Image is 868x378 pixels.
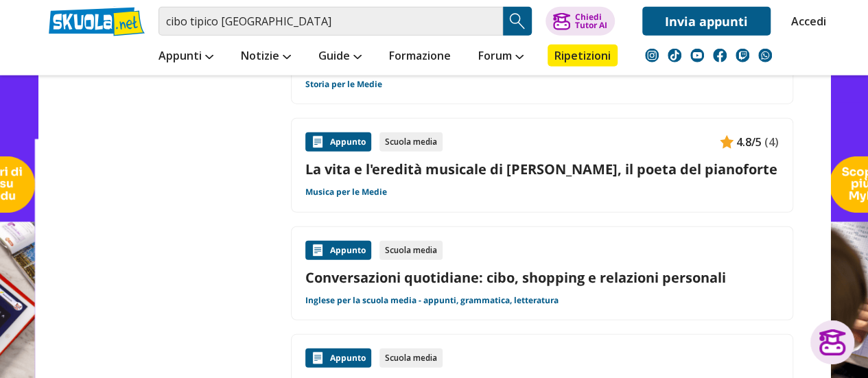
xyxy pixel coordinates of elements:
button: Search Button [503,7,532,36]
a: Forum [475,45,527,69]
img: Appunti contenuto [311,244,325,257]
img: instagram [645,49,659,62]
div: Scuola media [379,132,443,152]
a: Guide [315,45,365,69]
a: Inglese per la scuola media - appunti, grammatica, letteratura [305,295,559,306]
img: Appunti contenuto [311,135,325,149]
img: youtube [690,49,704,62]
img: Cerca appunti, riassunti o versioni [507,11,528,32]
input: Cerca appunti, riassunti o versioni [159,7,503,36]
img: WhatsApp [758,49,772,62]
a: Formazione [386,45,454,69]
img: tiktok [668,49,681,62]
img: twitch [736,49,749,62]
img: Appunti contenuto [311,351,325,365]
div: Chiedi Tutor AI [574,13,607,29]
a: Storia per le Medie [305,79,382,90]
span: (4) [764,133,779,151]
span: 4.8/5 [736,133,762,151]
a: Ripetizioni [548,45,618,67]
a: Notizie [237,45,294,69]
button: ChiediTutor AI [546,7,615,36]
a: Appunti [155,45,217,69]
div: Appunto [305,349,371,368]
img: Appunti contenuto [720,135,734,149]
div: Scuola media [379,349,443,368]
a: La vita e l'eredità musicale di [PERSON_NAME], il poeta del pianoforte [305,160,779,178]
div: Appunto [305,241,371,260]
a: Invia appunti [642,7,771,36]
img: facebook [713,49,727,62]
a: Musica per le Medie [305,187,387,198]
div: Scuola media [379,241,443,260]
a: Accedi [791,7,820,36]
div: Appunto [305,132,371,152]
a: Conversazioni quotidiane: cibo, shopping e relazioni personali [305,268,779,287]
